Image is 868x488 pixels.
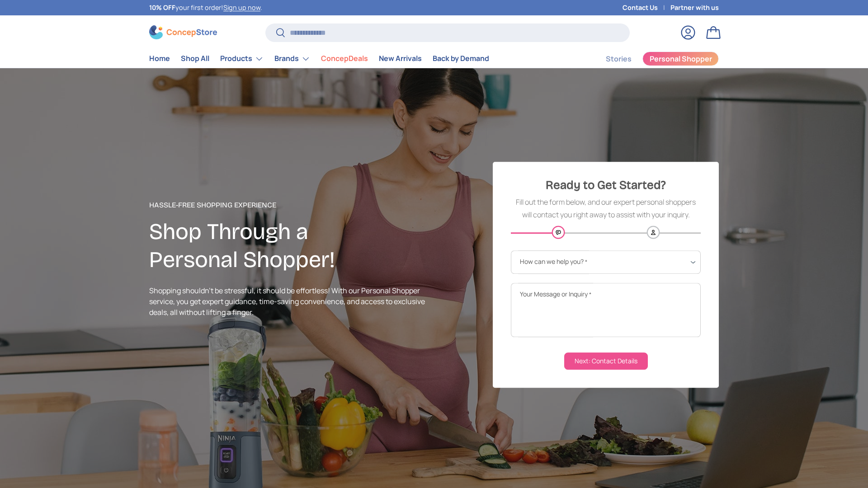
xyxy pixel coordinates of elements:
[223,3,260,12] a: Sign up now
[215,50,269,68] summary: Products
[149,50,170,67] a: Home
[623,3,670,13] a: Contact Us
[564,352,648,370] button: Next: Contact Details
[584,50,719,68] nav: Secondary
[149,285,434,318] p: Shopping shouldn’t be stressful, it should be effortless! With our Personal Shopper service, you ...
[269,50,316,68] summary: Brands
[321,50,368,67] a: ConcepDeals
[149,50,489,68] nav: Primary
[220,50,264,68] a: Products
[642,52,719,66] a: Personal Shopper
[511,177,701,194] h3: Ready to Get Started?
[650,55,712,62] span: Personal Shopper
[149,218,434,274] h2: Shop Through a Personal Shopper!
[181,50,209,67] a: Shop All
[149,3,175,12] strong: 10% OFF
[606,50,632,68] a: Stories
[274,50,310,68] a: Brands
[149,25,217,39] img: ConcepStore
[433,50,489,67] a: Back by Demand
[149,200,434,211] p: hassle-free shopping experience
[379,50,422,67] a: New Arrivals
[149,3,262,13] p: your first order! .
[511,197,701,221] p: Fill out the form below, and our expert personal shoppers will contact you right away to assist w...
[670,3,719,13] a: Partner with us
